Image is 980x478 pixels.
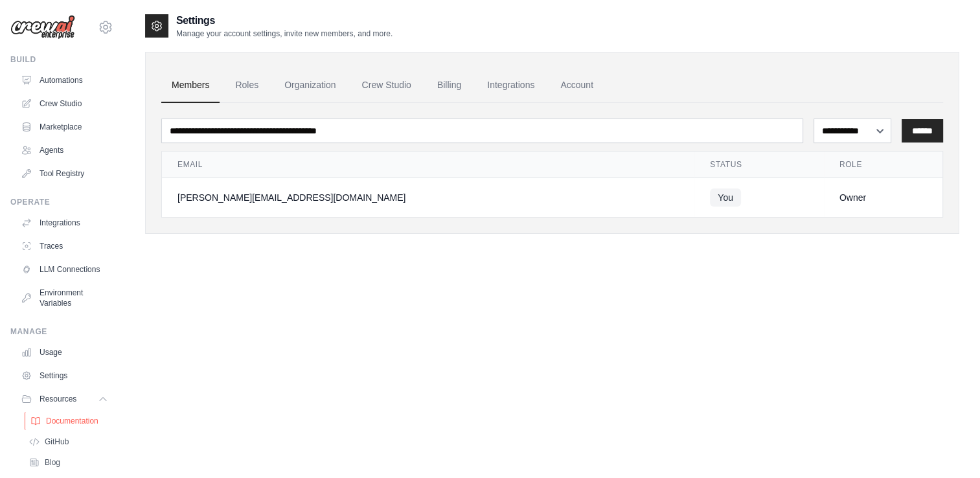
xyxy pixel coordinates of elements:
a: Agents [16,140,113,161]
div: Owner [839,191,927,204]
span: Blog [45,457,60,468]
a: Crew Studio [16,93,113,114]
a: Automations [16,70,113,91]
span: You [710,188,741,207]
a: Traces [16,236,113,256]
th: Email [162,152,694,178]
div: [PERSON_NAME][EMAIL_ADDRESS][DOMAIN_NAME] [177,191,679,204]
a: Integrations [16,212,113,233]
button: Resources [16,389,113,409]
th: Status [694,152,824,178]
div: Operate [10,197,113,207]
h2: Settings [176,13,393,28]
a: Account [550,68,604,103]
a: Roles [225,68,269,103]
a: Organization [274,68,346,103]
div: Build [10,54,113,65]
a: Tool Registry [16,163,113,184]
span: Resources [40,394,76,404]
a: Crew Studio [352,68,422,103]
a: LLM Connections [16,259,113,280]
a: Marketplace [16,117,113,137]
a: GitHub [23,433,113,451]
a: Integrations [477,68,545,103]
a: Billing [427,68,472,103]
div: Manage [10,326,113,337]
span: GitHub [45,437,69,447]
a: Usage [16,342,113,363]
img: Logo [10,15,75,40]
p: Manage your account settings, invite new members, and more. [176,28,393,39]
span: Documentation [46,416,98,426]
a: Documentation [25,412,115,430]
th: Role [824,152,942,178]
a: Settings [16,365,113,386]
a: Blog [23,453,113,472]
a: Members [161,68,220,103]
a: Environment Variables [16,282,113,313]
